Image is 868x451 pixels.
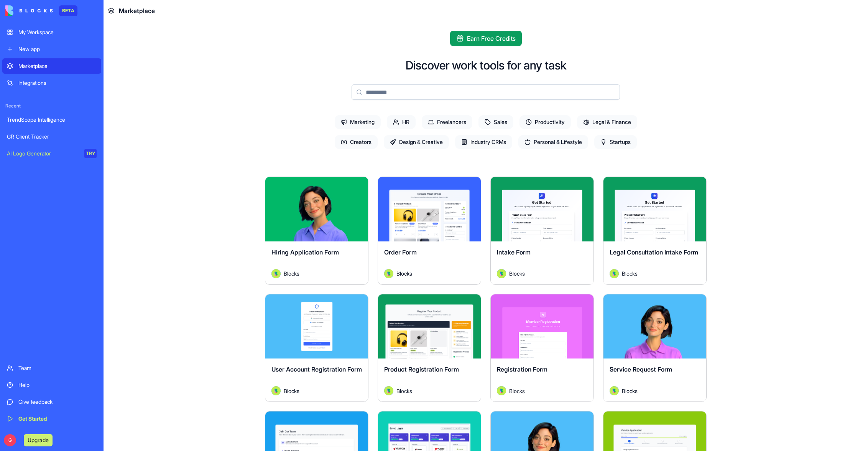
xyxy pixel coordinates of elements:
img: Avatar [610,269,619,278]
a: Give feedback [2,394,101,410]
span: Service Request Form [610,365,672,373]
div: AI Logo Generator [7,150,79,157]
a: AI Logo GeneratorTRY [2,146,101,161]
a: Intake FormAvatarBlocks [490,177,594,285]
img: Avatar [497,269,506,278]
a: Product Registration FormAvatarBlocks [378,294,481,402]
span: Hiring Application Form [271,248,339,256]
span: Marketplace [119,6,155,15]
a: Hiring Application FormAvatarBlocks [265,177,368,285]
img: Avatar [610,386,619,395]
a: Order FormAvatarBlocks [378,177,481,285]
span: Blocks [284,269,299,278]
img: Avatar [384,269,393,278]
div: Team [18,364,97,372]
a: TrendScope Intelligence [2,112,101,127]
div: Give feedback [18,398,97,406]
span: Industry CRMs [455,135,512,149]
span: HR [387,115,416,129]
span: Earn Free Credits [467,34,516,43]
span: Creators [335,135,378,149]
span: Blocks [509,269,525,278]
a: My Workspace [2,25,101,40]
span: Productivity [519,115,571,129]
span: Personal & Lifestyle [518,135,588,149]
img: logo [5,5,53,16]
a: Team [2,360,101,376]
span: G [4,434,16,446]
h2: Discover work tools for any task [406,58,566,72]
a: Service Request FormAvatarBlocks [603,294,707,402]
span: Product Registration Form [384,365,459,373]
span: Recent [2,103,101,109]
div: TrendScope Intelligence [7,116,97,124]
div: Help [18,381,97,389]
span: Blocks [622,269,638,278]
div: BETA [59,5,77,16]
span: Legal Consultation Intake Form [610,248,698,256]
div: TRY [84,149,97,158]
a: Marketplace [2,58,101,74]
a: Integrations [2,75,101,91]
div: GR Client Tracker [7,133,97,140]
div: Integrations [18,79,97,87]
span: Intake Form [497,248,531,256]
span: Legal & Finance [577,115,637,129]
a: Get Started [2,411,101,426]
a: Registration FormAvatarBlocks [490,294,594,402]
span: Registration Form [497,365,547,373]
a: New app [2,41,101,57]
span: Sales [478,115,513,129]
img: Avatar [384,386,393,395]
div: Marketplace [18,62,97,70]
span: User Account Registration Form [271,365,362,373]
button: Upgrade [24,434,53,446]
img: Avatar [271,386,281,395]
a: User Account Registration FormAvatarBlocks [265,294,368,402]
div: My Workspace [18,28,97,36]
img: Avatar [497,386,506,395]
span: Startups [594,135,637,149]
span: Marketing [335,115,381,129]
a: Upgrade [24,436,53,444]
span: Blocks [622,387,638,395]
span: Blocks [284,387,299,395]
div: New app [18,45,97,53]
a: GR Client Tracker [2,129,101,144]
button: Earn Free Credits [450,31,522,46]
a: Legal Consultation Intake FormAvatarBlocks [603,177,707,285]
a: Help [2,377,101,393]
span: Blocks [396,269,412,278]
div: Get Started [18,415,97,423]
span: Order Form [384,248,417,256]
span: Blocks [509,387,525,395]
span: Freelancers [422,115,472,129]
a: BETA [5,5,77,16]
span: Design & Creative [384,135,449,149]
img: Avatar [271,269,281,278]
span: Blocks [396,387,412,395]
